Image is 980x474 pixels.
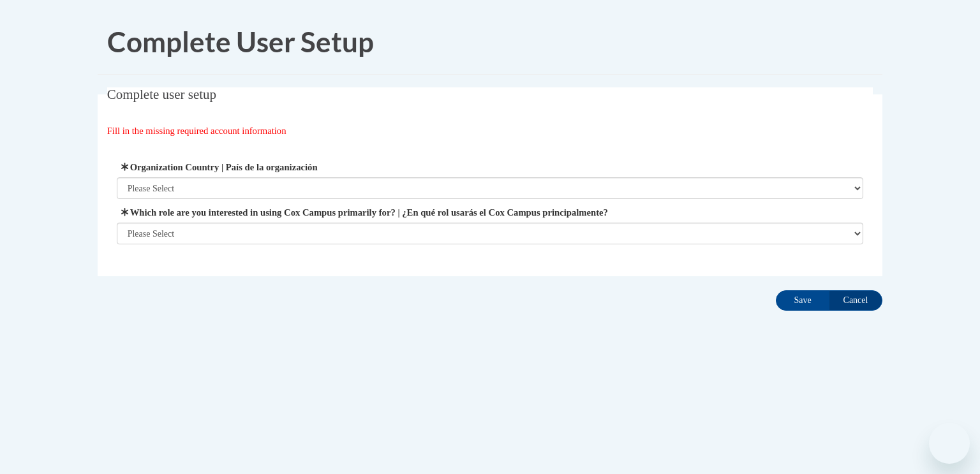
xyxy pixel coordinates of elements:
span: Fill in the missing required account information [107,126,286,136]
span: Complete User Setup [107,25,374,58]
input: Cancel [829,290,882,311]
label: Which role are you interested in using Cox Campus primarily for? | ¿En qué rol usarás el Cox Camp... [117,205,864,219]
input: Save [776,290,829,311]
span: Complete user setup [107,87,216,102]
iframe: Button to launch messaging window [929,423,970,464]
label: Organization Country | País de la organización [117,160,864,174]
